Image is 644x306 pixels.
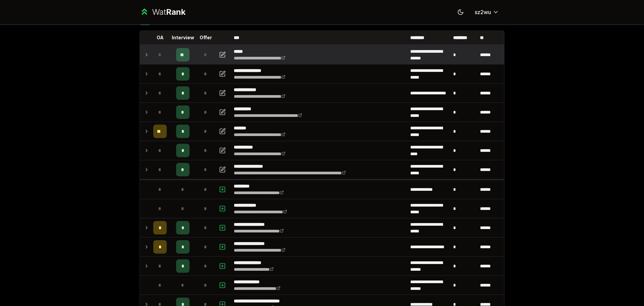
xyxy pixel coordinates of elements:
p: Offer [200,34,212,41]
a: WatRank [140,7,185,17]
button: sz2wu [469,6,504,18]
p: Interview [172,34,194,41]
span: Rank [166,7,185,17]
div: Wat [152,7,185,17]
span: sz2wu [475,8,491,16]
p: OA [157,34,164,41]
